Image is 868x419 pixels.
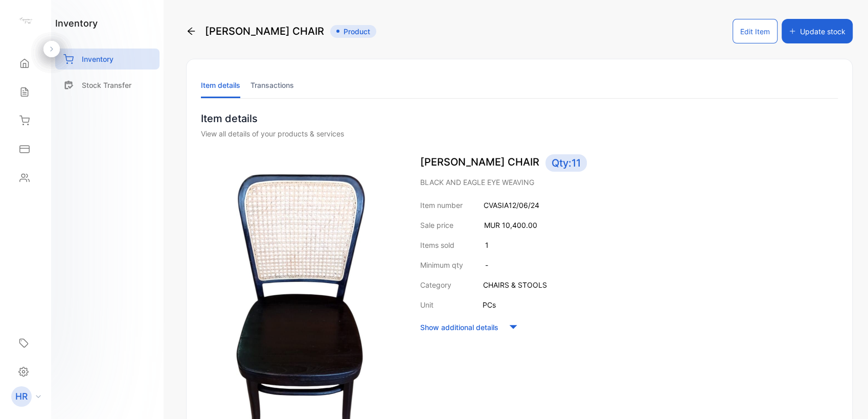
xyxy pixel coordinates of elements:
[186,19,376,43] div: [PERSON_NAME] CHAIR
[82,54,113,64] p: Inventory
[420,299,433,310] p: Unit
[420,240,454,250] p: Items sold
[82,80,131,90] p: Stock Transfer
[545,154,587,172] span: Qty: 11
[201,111,838,126] p: Item details
[201,72,240,98] li: Item details
[484,200,539,211] p: CVASIA12/06/24
[485,260,488,270] p: -
[420,200,463,211] p: Item number
[330,25,376,38] span: Product
[18,13,33,29] img: logo
[201,128,838,139] div: View all details of your products & services
[420,220,453,230] p: Sale price
[483,299,496,310] p: PCs
[733,19,778,43] button: Edit Item
[420,322,498,333] p: Show additional details
[250,72,294,98] li: Transactions
[55,49,159,69] a: Inventory
[420,154,838,172] p: [PERSON_NAME] CHAIR
[483,280,547,290] p: CHAIRS & STOOLS
[55,16,98,30] h1: inventory
[420,280,451,290] p: Category
[55,75,159,96] a: Stock Transfer
[420,177,838,188] p: BLACK AND EAGLE EYE WEAVING
[484,221,537,229] span: MUR 10,400.00
[782,19,853,43] button: Update stock
[485,240,489,250] p: 1
[420,260,463,270] p: Minimum qty
[15,390,28,403] p: HR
